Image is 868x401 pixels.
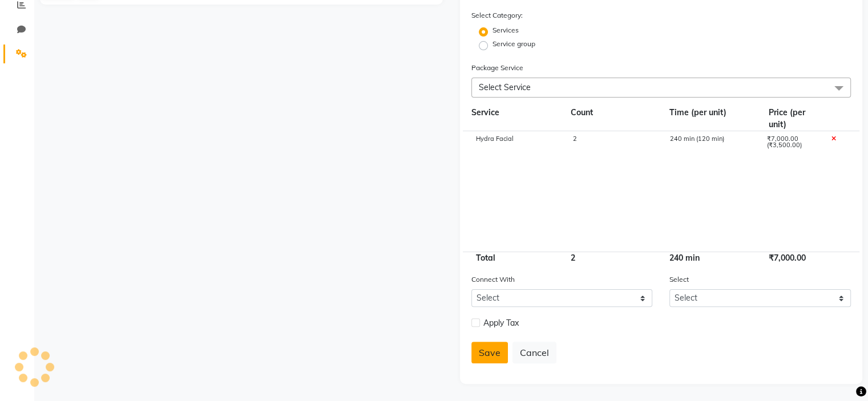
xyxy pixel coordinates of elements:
div: 2 [562,252,661,264]
div: ₹7,000.00 [760,252,826,264]
div: Count [562,107,661,131]
div: Time (per unit) [661,107,760,131]
label: Service group [492,39,535,49]
div: ₹7,000.00 (₹3,500.00) [758,136,822,155]
div: Price (per unit) [760,107,826,131]
div: 240 min [661,252,760,264]
button: Save [471,342,508,363]
span: Total [471,248,500,268]
button: Cancel [512,342,556,363]
label: Services [492,25,519,35]
label: Package Service [471,63,523,73]
span: Select Service [479,82,531,92]
div: 240 min (120 min) [661,136,758,155]
span: Hydra Facial [476,135,514,143]
label: Select [669,274,689,285]
span: 2 [572,135,576,143]
label: Connect With [471,274,515,285]
div: Service [463,107,562,131]
span: Apply Tax [483,317,519,329]
label: Select Category: [471,10,523,21]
